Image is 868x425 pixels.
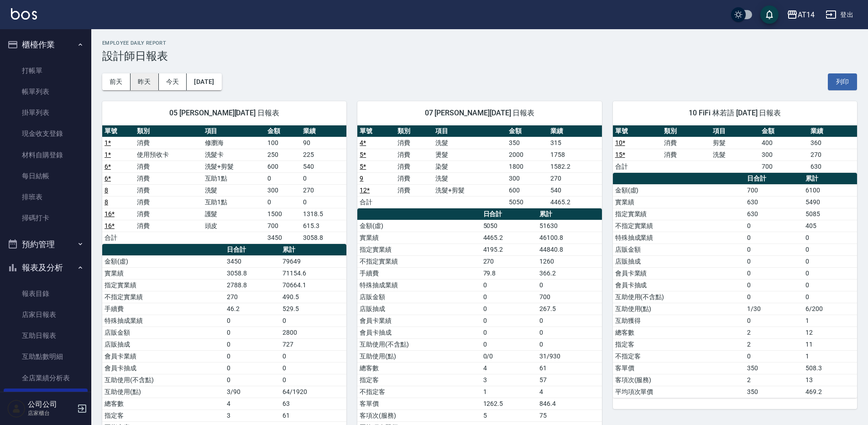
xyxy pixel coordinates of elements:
th: 日合計 [225,244,280,256]
td: 0 [745,244,803,255]
td: 燙髮 [433,149,507,161]
td: 特殊抽成業績 [613,232,745,244]
p: 店家櫃台 [28,409,74,417]
button: 列印 [828,73,857,90]
td: 指定實業績 [102,279,225,291]
h2: Employee Daily Report [102,40,857,46]
button: 前天 [102,73,131,90]
button: 登出 [822,6,857,23]
td: 61 [537,362,602,374]
td: 店販抽成 [357,303,481,315]
td: 洗髮 [203,184,266,196]
td: 846.4 [537,398,602,409]
a: 每日結帳 [4,166,88,187]
th: 日合計 [745,173,803,185]
td: 700 [745,184,803,196]
td: 400 [759,137,808,149]
td: 4465.2 [481,232,537,244]
img: Logo [11,8,37,20]
td: 315 [548,137,601,149]
td: 洗髮 [433,137,507,149]
td: 0 [745,315,803,327]
td: 會員卡抽成 [613,279,745,291]
td: 店販金額 [357,291,481,303]
td: 指定客 [357,374,481,386]
td: 總客數 [357,362,481,374]
th: 類別 [135,125,203,137]
td: 互助使用(不含點) [357,338,481,350]
th: 金額 [265,125,301,137]
td: 0 [225,315,280,327]
a: 排班表 [4,187,88,207]
td: 46.2 [225,303,280,315]
td: 13 [803,374,857,386]
th: 日合計 [481,208,537,220]
td: 5490 [803,196,857,208]
td: 消費 [135,196,203,208]
td: 消費 [395,149,433,161]
td: 0 [280,315,346,327]
td: 1 [803,315,857,327]
td: 630 [745,208,803,220]
td: 1318.5 [301,208,346,220]
td: 互助1點 [203,196,266,208]
th: 單號 [357,125,395,137]
td: 消費 [135,208,203,220]
td: 4 [225,398,280,409]
td: 0 [803,279,857,291]
td: 0 [803,255,857,267]
th: 類別 [395,125,433,137]
td: 2800 [280,327,346,338]
td: 互助使用(不含點) [102,374,225,386]
td: 366.2 [537,267,602,279]
td: 0 [225,327,280,338]
td: 0 [225,374,280,386]
td: 300 [759,149,808,161]
td: 5 [481,409,537,421]
td: 1 [803,350,857,362]
td: 2000 [507,149,548,161]
td: 店販金額 [613,244,745,255]
td: 會員卡業績 [613,267,745,279]
td: 0 [301,196,346,208]
td: 客單價 [357,398,481,409]
td: 350 [745,362,803,374]
td: 0 [481,279,537,291]
td: 0 [481,327,537,338]
a: 帳單列表 [4,81,88,102]
td: 4465.2 [548,196,601,208]
td: 0 [481,315,537,327]
td: 實業績 [102,267,225,279]
button: save [760,5,779,24]
td: 店販金額 [102,327,225,338]
td: 79.8 [481,267,537,279]
td: 0 [745,350,803,362]
td: 0 [745,220,803,232]
td: 0 [280,362,346,374]
td: 615.3 [301,220,346,232]
td: 57 [537,374,602,386]
td: 不指定客 [357,386,481,398]
a: 材料自購登錄 [4,145,88,166]
button: AT14 [783,5,818,24]
td: 3058.8 [301,232,346,244]
td: 64/1920 [280,386,346,398]
td: 350 [745,386,803,398]
td: 會員卡抽成 [357,327,481,338]
td: 0 [745,291,803,303]
table: a dense table [357,125,601,208]
a: 現金收支登錄 [4,123,88,144]
td: 6100 [803,184,857,196]
td: 270 [548,172,601,184]
td: 護髮 [203,208,266,220]
th: 項目 [433,125,507,137]
td: 平均項次單價 [613,386,745,398]
td: 互助獲得 [613,315,745,327]
td: 會員卡業績 [357,315,481,327]
td: 互助使用(點) [102,386,225,398]
td: 會員卡抽成 [102,362,225,374]
td: 剪髮 [711,137,759,149]
td: 1582.2 [548,161,601,172]
td: 消費 [135,137,203,149]
td: 360 [808,137,857,149]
